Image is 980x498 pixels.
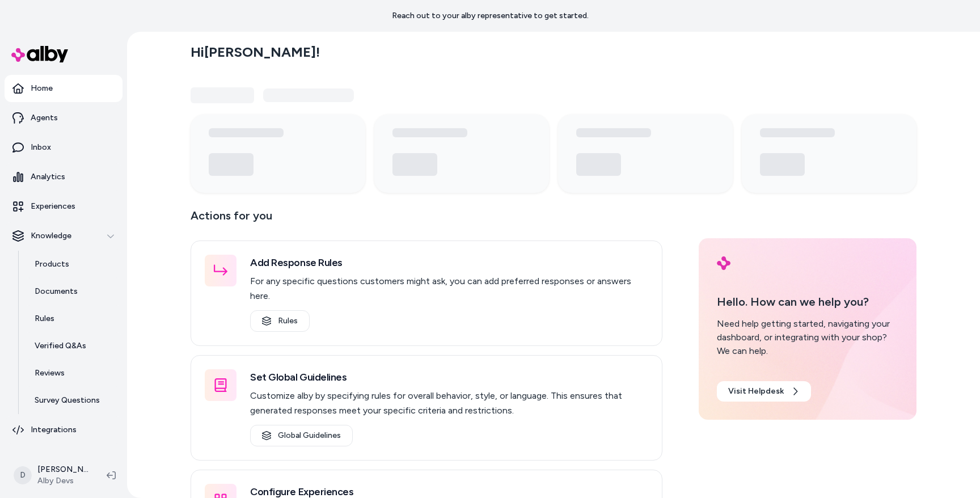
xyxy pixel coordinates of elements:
[717,381,811,402] a: Visit Helpdesk
[35,259,69,270] p: Products
[14,466,32,484] span: D
[5,104,122,132] a: Agents
[37,475,88,487] span: Alby Devs
[392,10,589,22] p: Reach out to your alby representative to get started.
[31,230,71,242] p: Knowledge
[31,142,51,153] p: Inbox
[5,163,122,191] a: Analytics
[31,424,77,436] p: Integrations
[23,387,122,414] a: Survey Questions
[717,317,898,358] div: Need help getting started, navigating your dashboard, or integrating with your shop? We can help.
[717,256,730,270] img: alby Logo
[31,171,65,183] p: Analytics
[191,206,662,234] p: Actions for you
[23,278,122,305] a: Documents
[23,332,122,360] a: Verified Q&As
[250,369,648,385] h3: Set Global Guidelines
[37,464,88,475] p: [PERSON_NAME]
[35,313,54,324] p: Rules
[35,368,65,379] p: Reviews
[5,416,122,444] a: Integrations
[35,340,86,352] p: Verified Q&As
[23,251,122,278] a: Products
[250,389,648,418] p: Customize alby by specifying rules for overall behavior, style, or language. This ensures that ge...
[23,305,122,332] a: Rules
[717,293,898,310] p: Hello. How can we help you?
[31,83,53,94] p: Home
[35,395,100,406] p: Survey Questions
[250,274,648,303] p: For any specific questions customers might ask, you can add preferred responses or answers here.
[250,310,310,332] a: Rules
[5,193,122,220] a: Experiences
[11,46,68,62] img: alby Logo
[31,112,58,124] p: Agents
[5,134,122,161] a: Inbox
[250,425,353,446] a: Global Guidelines
[35,286,78,297] p: Documents
[7,457,98,493] button: D[PERSON_NAME]Alby Devs
[5,75,122,102] a: Home
[5,222,122,250] button: Knowledge
[191,44,320,61] h2: Hi [PERSON_NAME] !
[31,201,75,212] p: Experiences
[23,360,122,387] a: Reviews
[250,255,648,271] h3: Add Response Rules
